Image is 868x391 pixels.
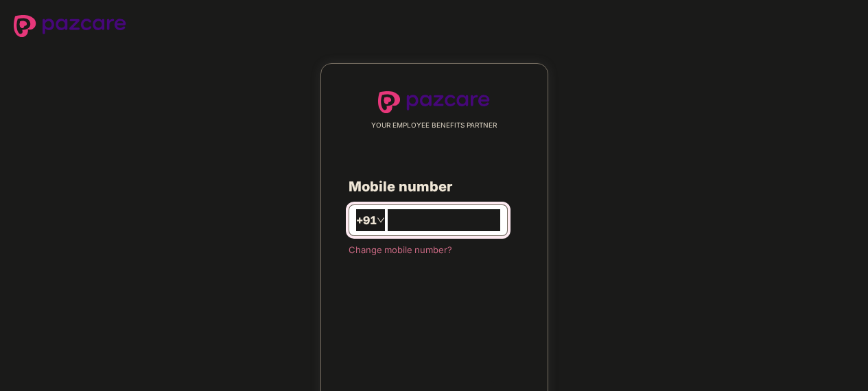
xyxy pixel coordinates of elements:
span: down [377,216,385,224]
img: logo [378,91,491,113]
span: YOUR EMPLOYEE BENEFITS PARTNER [371,120,497,131]
img: logo [14,15,126,37]
span: +91 [356,212,377,229]
a: Change mobile number? [349,244,452,255]
div: Mobile number [349,176,520,198]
